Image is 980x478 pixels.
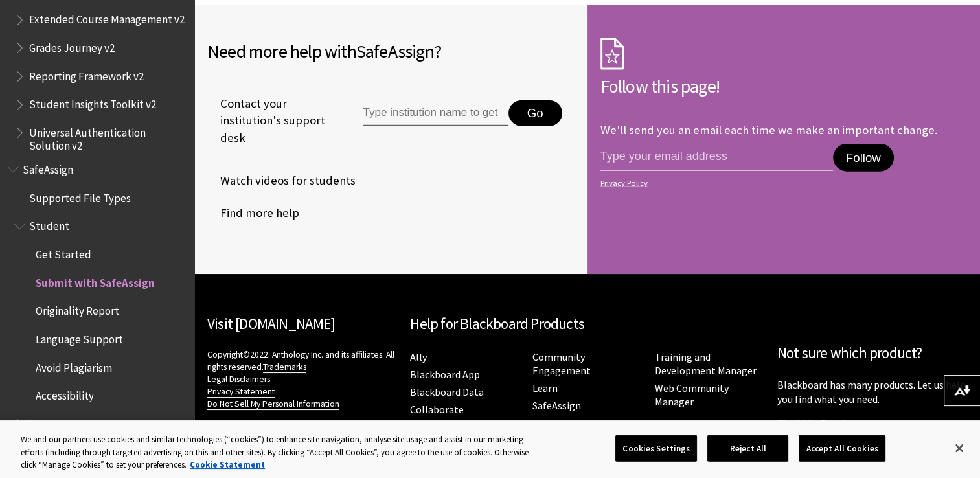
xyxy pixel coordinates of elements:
[36,385,94,403] span: Accessibility
[207,419,249,431] a: About Help
[655,381,729,409] a: Web Community Manager
[508,100,562,126] button: Go
[207,398,339,410] a: Do Not Sell My Personal Information
[207,314,335,333] a: Visit [DOMAIN_NAME]
[29,122,185,152] span: Universal Authentication Solution v2
[207,203,299,223] a: Find more help
[207,348,397,410] p: Copyright©2022. Anthology Inc. and its affiliates. All rights reserved.
[799,435,885,462] button: Accept All Cookies
[707,435,788,462] button: Reject All
[655,350,757,378] a: Training and Development Manager
[29,9,185,27] span: Extended Course Management v2
[363,100,508,126] input: Type institution name to get support
[777,342,967,365] h2: Not sure which product?
[207,95,334,146] span: Contact your institution's support desk
[207,386,275,398] a: Privacy Statement
[356,40,434,63] span: SafeAssign
[29,65,144,83] span: Reporting Framework v2
[777,378,967,407] p: Blackboard has many products. Let us help you find what you need.
[29,187,131,205] span: Supported File Types
[410,313,764,336] h2: Help for Blackboard Products
[21,433,539,472] div: We and our partners use cookies and similar technologies (“cookies”) to enhance site navigation, ...
[36,357,112,374] span: Avoid Plagiarism
[36,244,91,261] span: Get Started
[410,368,480,381] a: Blackboard App
[29,216,69,233] span: Student
[207,171,356,190] a: Watch videos for students
[207,374,270,385] a: Legal Disclaimers
[600,144,833,171] input: email address
[600,179,964,188] a: Privacy Policy
[532,350,591,378] a: Community Engagement
[29,94,156,111] span: Student Insights Toolkit v2
[532,399,581,413] a: SafeAssign
[885,415,980,438] a: Back to top
[833,144,894,172] button: Follow
[410,350,427,364] a: Ally
[29,413,77,431] span: Instructor
[615,435,697,462] button: Cookies Settings
[36,301,119,318] span: Originality Report
[777,416,862,431] a: Find My Product
[36,272,155,290] span: Submit with SafeAssign
[410,385,484,399] a: Blackboard Data
[36,328,123,346] span: Language Support
[532,381,558,395] a: Learn
[8,159,187,463] nav: Book outline for Blackboard SafeAssign
[945,434,974,462] button: Close
[29,37,115,54] span: Grades Journey v2
[600,122,937,137] p: We'll send you an email each time we make an important change.
[600,73,968,100] h2: Follow this page!
[190,459,265,470] a: More information about your privacy, opens in a new tab
[600,38,624,70] img: Subscription Icon
[23,159,73,176] span: SafeAssign
[410,403,464,416] a: Collaborate
[263,361,306,373] a: Trademarks
[207,38,575,65] h2: Need more help with ?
